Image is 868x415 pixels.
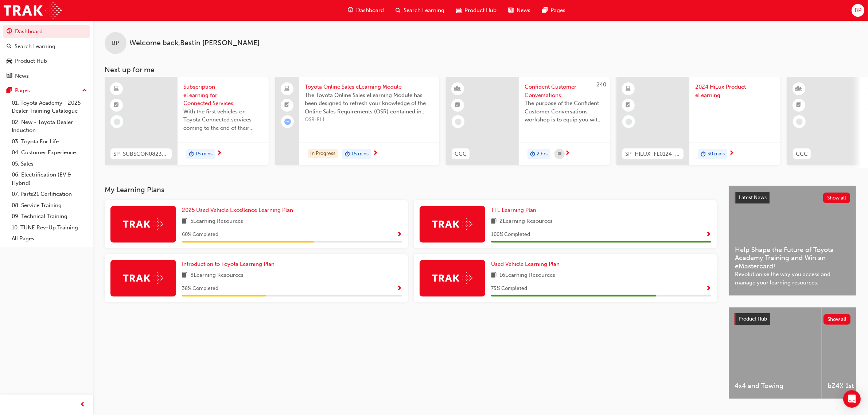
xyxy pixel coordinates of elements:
[796,119,803,125] span: learningRecordVerb_NONE-icon
[114,101,119,110] span: booktick-icon
[123,272,163,284] img: Trak
[3,69,90,83] a: News
[7,73,12,79] span: news-icon
[550,6,565,15] span: Pages
[182,206,296,214] a: 2025 Used Vehicle Excellence Learning Plan
[397,230,402,239] button: Show Progress
[450,3,502,18] a: car-iconProduct Hub
[491,271,497,280] span: book-icon
[3,84,90,97] button: Pages
[113,150,169,158] span: SP_SUBSCON0823_EL
[305,91,433,116] span: The Toyota Online Sales eLearning Module has been designed to refresh your knowledge of the Onlin...
[93,66,868,74] h3: Next up for me
[182,230,218,239] span: 60 % Completed
[9,117,90,136] a: 02. New - Toyota Dealer Induction
[626,101,631,110] span: booktick-icon
[9,97,90,117] a: 01. Toyota Academy - 2025 Dealer Training Catalogue
[729,186,856,296] a: Latest NewsShow allHelp Shape the Future of Toyota Academy Training and Win an eMastercard!Revolu...
[455,84,460,94] span: learningResourceType_INSTRUCTOR_LED-icon
[491,230,530,239] span: 100 % Completed
[455,101,460,110] span: booktick-icon
[189,150,194,159] span: duration-icon
[824,314,851,325] button: Show all
[525,99,604,124] span: The purpose of the Confident Customer Conversations workshop is to equip you with tools to commun...
[183,83,263,108] span: Subscription eLearning for Connected Services
[7,28,12,35] span: guage-icon
[82,86,87,96] span: up-icon
[499,271,555,280] span: 16 Learning Resources
[4,2,62,19] img: Trak
[455,150,467,158] span: CCC
[285,84,290,94] span: laptop-icon
[735,313,851,325] a: Product HubShow all
[626,119,632,125] span: learningRecordVerb_NONE-icon
[345,150,350,159] span: duration-icon
[356,6,384,15] span: Dashboard
[739,316,767,322] span: Product Hub
[182,207,293,213] span: 2025 Used Vehicle Excellence Learning Plan
[15,42,55,51] div: Search Learning
[596,81,606,88] span: 240
[9,169,90,189] a: 06. Electrification (EV & Hybrid)
[182,217,187,226] span: book-icon
[491,260,563,268] a: Used Vehicle Learning Plan
[797,101,802,110] span: booktick-icon
[7,88,12,94] span: pages-icon
[373,150,378,157] span: next-icon
[625,150,681,158] span: SP_HILUX_FL0124_EL
[9,158,90,170] a: 05. Sales
[129,39,260,47] span: Welcome back , Bestin [PERSON_NAME]
[530,150,535,159] span: duration-icon
[348,6,353,15] span: guage-icon
[852,4,864,17] button: BP
[183,108,263,132] span: With the first vehicles on Toyota Connected services coming to the end of their complimentary per...
[3,54,90,68] a: Product Hub
[305,116,433,124] span: OSR-EL1
[397,232,402,238] span: Show Progress
[190,271,244,280] span: 8 Learning Resources
[729,150,734,157] span: next-icon
[105,77,269,165] a: SP_SUBSCON0823_ELSubscription eLearning for Connected ServicesWith the first vehicles on Toyota C...
[729,307,822,399] a: 4x4 and Towing
[701,150,706,159] span: duration-icon
[15,86,30,95] div: Pages
[7,43,12,50] span: search-icon
[735,270,850,287] span: Revolutionise the way you access and manage your learning resources.
[397,284,402,293] button: Show Progress
[735,192,850,203] a: Latest NewsShow all
[15,57,47,65] div: Product Hub
[182,271,187,280] span: book-icon
[9,189,90,200] a: 07. Parts21 Certification
[404,6,444,15] span: Search Learning
[9,147,90,158] a: 04. Customer Experience
[456,6,462,15] span: car-icon
[390,3,450,18] a: search-iconSearch Learning
[195,150,213,158] span: 15 mins
[739,194,767,201] span: Latest News
[9,136,90,147] a: 03. Toyota For Life
[491,206,539,214] a: TFL Learning Plan
[502,3,536,18] a: news-iconNews
[432,272,472,284] img: Trak
[351,150,369,158] span: 15 mins
[843,390,861,408] div: Open Intercom Messenger
[123,218,163,230] img: Trak
[80,400,86,410] span: prev-icon
[491,261,560,267] span: Used Vehicle Learning Plan
[305,83,433,91] span: Toyota Online Sales eLearning Module
[455,119,462,125] span: learningRecordVerb_NONE-icon
[3,25,90,38] a: Dashboard
[706,230,711,239] button: Show Progress
[491,217,497,226] span: book-icon
[491,284,527,293] span: 75 % Completed
[446,77,610,165] a: 240CCCConfident Customer ConversationsThe purpose of the Confident Customer Conversations worksho...
[499,217,553,226] span: 2 Learning Resources
[626,84,631,94] span: learningResourceType_ELEARNING-icon
[537,150,548,158] span: 2 hrs
[9,233,90,244] a: All Pages
[508,6,514,15] span: news-icon
[735,382,816,390] span: 4x4 and Towing
[707,150,725,158] span: 30 mins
